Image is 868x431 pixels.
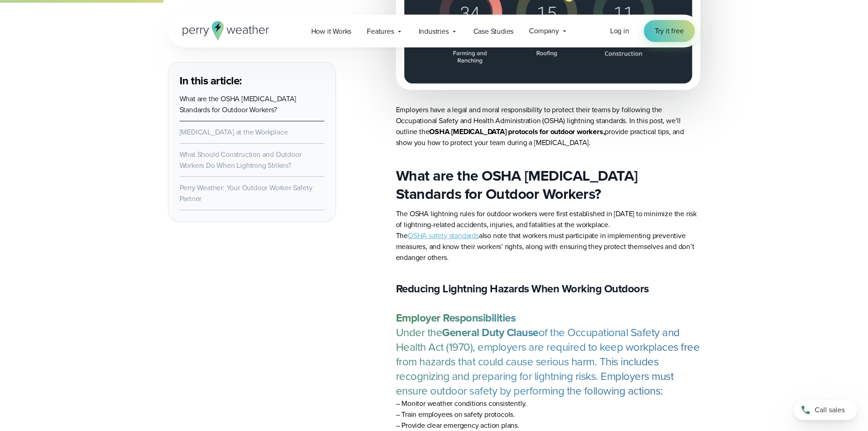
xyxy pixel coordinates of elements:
[655,26,684,36] span: Try it free
[408,230,479,241] a: OSHA safety standards
[180,149,302,171] a: What Should Construction and Outdoor Workers Do When Lightning Strikes?
[793,400,857,420] a: Call sales
[473,26,514,37] span: Case Studies
[396,104,700,148] p: Employers have a legal and moral responsibility to protect their teams by following the Occupatio...
[396,310,516,326] strong: Employer Responsibilities
[419,26,449,37] span: Industries
[180,127,288,137] a: [MEDICAL_DATA] at the Workplace
[429,126,605,137] strong: OSHA [MEDICAL_DATA] protocols for outdoor workers,
[442,324,539,341] strong: General Duty Clause
[644,20,695,42] a: Try it free
[367,26,394,37] span: Features
[311,26,352,37] span: How it Works
[815,405,845,415] span: Call sales
[466,22,522,41] a: Case Studies
[396,420,700,431] li: – Provide clear emergency action plans.
[396,165,638,205] strong: What are the OSHA [MEDICAL_DATA] Standards for Outdoor Workers?
[396,398,700,409] li: – Monitor weather conditions consistently.
[180,93,297,115] a: What are the OSHA [MEDICAL_DATA] Standards for Outdoor Workers?
[396,208,700,263] p: The OSHA lightning rules for outdoor workers were first established in [DATE] to minimize the ris...
[396,281,700,296] h3: Reducing Lightning Hazards When Working Outdoors
[396,409,700,420] li: – Train employees on safety protocols.
[180,73,324,88] h3: In this article:
[529,26,559,36] span: Company
[610,26,629,36] a: Log in
[180,182,313,204] a: Perry Weather: Your Outdoor Worker Safety Partner
[610,26,629,36] span: Log in
[396,311,700,398] p: Under the of the Occupational Safety and Health Act (1970), employers are required to keep workpl...
[303,22,360,41] a: How it Works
